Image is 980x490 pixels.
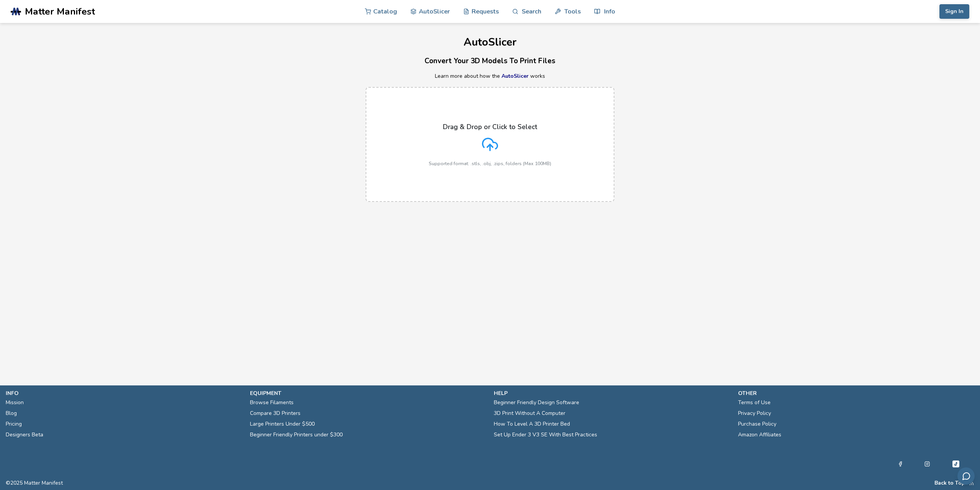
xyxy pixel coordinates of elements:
a: Designers Beta [6,429,43,440]
p: equipment [250,389,487,397]
a: Mission [6,397,24,408]
a: Amazon Affiliates [738,429,781,440]
p: Supported format: .stls, .obj, .zips, folders (Max 100MB) [429,161,551,166]
button: Back to Top [934,480,965,486]
a: Beginner Friendly Printers under $300 [250,429,343,440]
a: Compare 3D Printers [250,408,301,419]
p: help [494,389,730,397]
a: Large Printers Under $500 [250,419,315,429]
a: RSS Feed [969,480,974,486]
a: Terms of Use [738,397,771,408]
a: Browse Filaments [250,397,294,408]
a: How To Level A 3D Printer Bed [494,419,570,429]
span: © 2025 Matter Manifest [6,480,63,486]
span: Matter Manifest [25,6,95,17]
a: Purchase Policy [738,419,776,429]
button: Send feedback via email [957,467,975,485]
button: Sign In [939,4,969,19]
p: Drag & Drop or Click to Select [443,123,537,131]
a: Privacy Policy [738,408,771,419]
a: Facebook [898,459,903,469]
a: Tiktok [951,459,960,469]
p: info [6,389,242,397]
a: Beginner Friendly Design Software [494,397,579,408]
a: AutoSlicer [501,72,529,80]
a: Instagram [924,459,930,469]
a: Pricing [6,419,22,429]
p: other [738,389,975,397]
a: 3D Print Without A Computer [494,408,565,419]
a: Blog [6,408,17,419]
a: Set Up Ender 3 V3 SE With Best Practices [494,429,597,440]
